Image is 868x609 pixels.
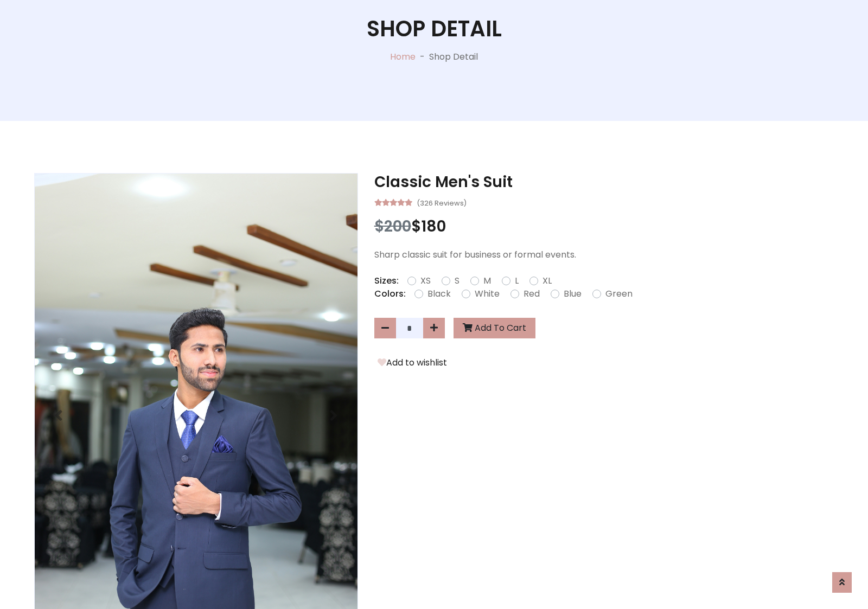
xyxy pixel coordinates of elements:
label: L [515,274,519,287]
small: (326 Reviews) [417,196,467,209]
label: S [455,274,459,287]
p: Sizes: [374,274,399,287]
button: Add to wishlist [374,356,450,370]
label: XL [542,274,552,287]
span: $200 [374,216,411,237]
a: Home [390,50,416,63]
p: - [416,50,429,63]
label: XS [420,274,431,287]
p: Shop Detail [429,50,478,63]
h1: Shop Detail [367,16,502,42]
button: Add To Cart [454,318,535,338]
label: Green [605,287,633,300]
label: Red [524,287,540,300]
label: Black [427,287,451,300]
h3: $ [374,217,834,236]
span: 180 [421,216,446,237]
label: Blue [564,287,582,300]
label: White [475,287,500,300]
p: Colors: [374,287,406,300]
label: M [483,274,491,287]
h3: Classic Men's Suit [374,173,834,191]
p: Sharp classic suit for business or formal events. [374,248,834,261]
